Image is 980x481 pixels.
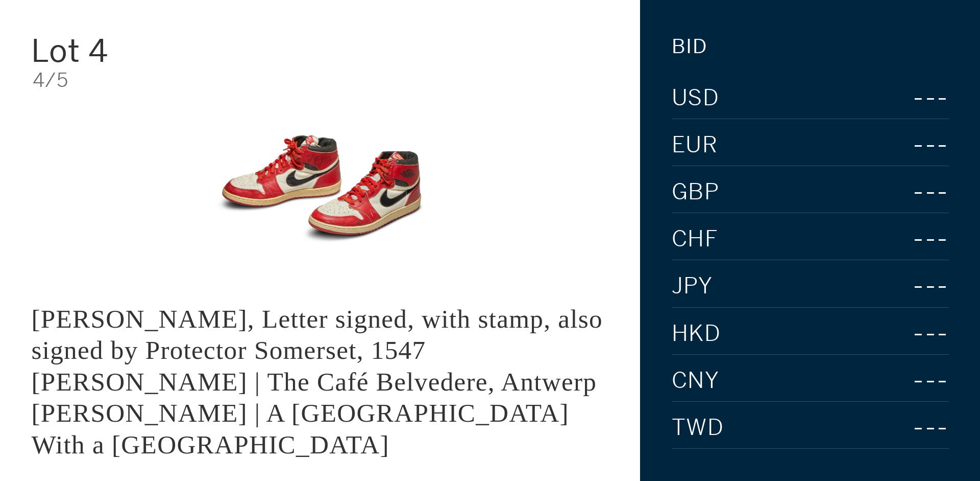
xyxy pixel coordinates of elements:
div: [PERSON_NAME], Letter signed, with stamp, also signed by Protector Somerset, 1547 [PERSON_NAME] |... [31,304,603,459]
span: TWD [672,417,724,439]
div: --- [890,223,949,255]
span: CHF [672,228,719,250]
div: --- [850,82,949,113]
div: Lot 4 [31,35,224,66]
img: King Edward VI, Letter signed, with stamp, also signed by Protector Somerset, 1547 LOUIS VAN ENGE... [196,106,444,271]
div: --- [889,176,949,208]
div: 4/5 [33,71,609,90]
span: EUR [672,134,718,156]
div: --- [872,365,949,396]
span: CNY [672,370,720,392]
div: Bid [672,37,707,56]
span: GBP [672,181,720,203]
div: --- [871,318,949,349]
span: JPY [672,275,713,297]
div: --- [863,412,949,443]
div: --- [844,270,949,302]
div: --- [887,129,949,161]
span: HKD [672,323,721,345]
span: USD [672,87,720,109]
